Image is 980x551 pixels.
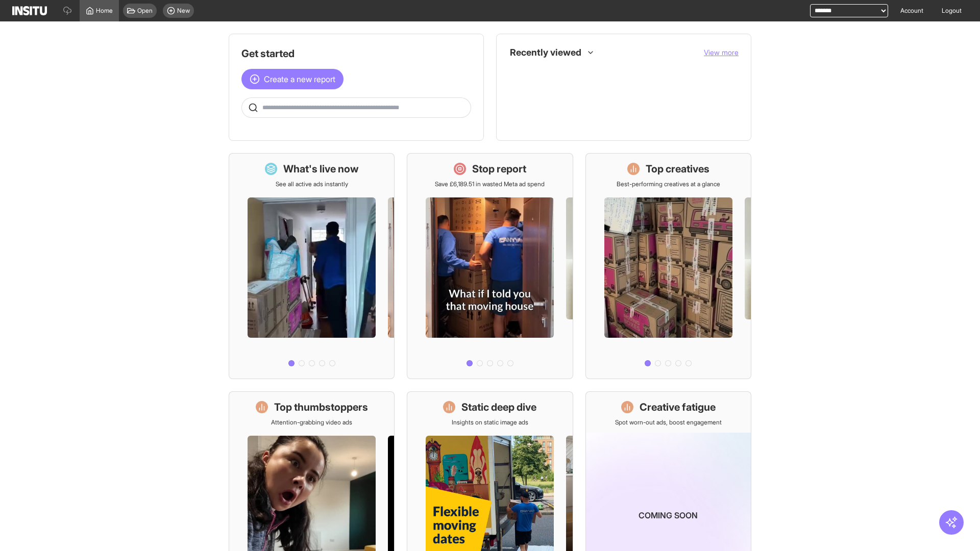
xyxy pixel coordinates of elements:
[617,180,720,188] p: Best-performing creatives at a glance
[472,162,526,176] h1: Stop report
[229,153,395,379] a: What's live nowSee all active ads instantly
[646,162,709,176] h1: Top creatives
[452,418,528,427] p: Insights on static image ads
[241,69,344,89] button: Create a new report
[585,153,751,379] a: Top creativesBest-performing creatives at a glance
[461,400,536,414] h1: Static deep dive
[177,7,190,15] span: New
[407,153,573,379] a: Stop reportSave £6,189.51 in wasted Meta ad spend
[241,46,471,61] h1: Get started
[704,47,739,58] button: View more
[435,180,545,188] p: Save £6,189.51 in wasted Meta ad spend
[276,180,348,188] p: See all active ads instantly
[274,400,368,414] h1: Top thumbstoppers
[704,48,739,57] span: View more
[271,418,352,427] p: Attention-grabbing video ads
[264,73,335,85] span: Create a new report
[12,6,47,15] img: Logo
[137,7,153,15] span: Open
[96,7,113,15] span: Home
[283,162,359,176] h1: What's live now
